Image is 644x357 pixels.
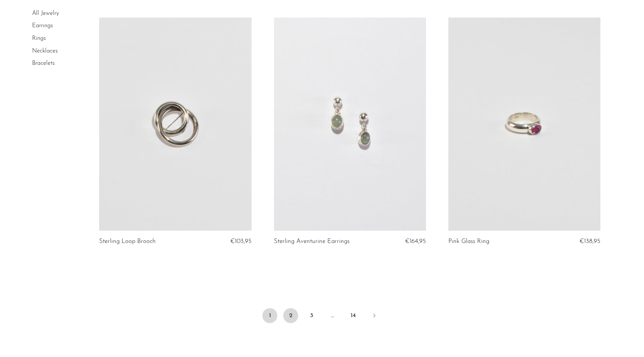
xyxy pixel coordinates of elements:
a: Necklaces [32,48,58,54]
span: €138,95 [580,238,600,244]
a: Pink Glass Ring [448,238,489,245]
a: 14 [346,308,361,323]
span: … [325,308,340,323]
a: Sterling Aventurine Earrings [274,238,350,245]
a: Earrings [32,23,53,29]
a: Next [367,308,382,325]
span: €103,95 [230,238,252,244]
a: Bracelets [32,60,55,66]
a: 3 [304,308,319,323]
a: Sterling Loop Brooch [99,238,156,245]
a: 2 [283,308,298,323]
a: All Jewelry [32,10,59,16]
span: 1 [262,308,277,323]
span: €164,95 [405,238,426,244]
a: Rings [32,35,46,41]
